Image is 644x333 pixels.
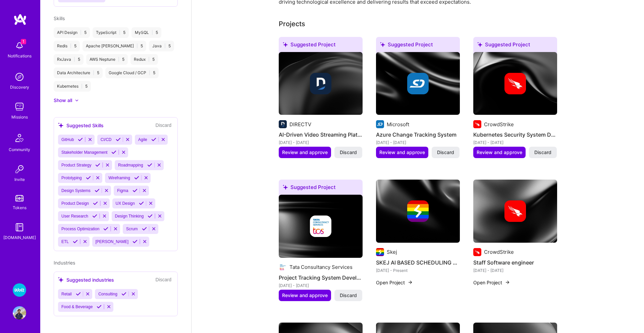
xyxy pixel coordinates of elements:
i: Accept [92,213,97,219]
i: Accept [86,175,91,180]
div: CrowdStrike [484,248,514,255]
i: icon SuggestedTeams [283,185,288,190]
i: icon SuggestedTeams [58,123,64,128]
div: Community [9,146,30,153]
div: MySQL 5 [131,27,161,38]
i: Reject [151,226,156,231]
div: [DATE] - [DATE] [473,267,557,274]
div: [DATE] - Present [376,267,460,274]
i: Reject [142,239,147,244]
div: [DOMAIN_NAME] [3,234,36,241]
div: AWS Neptune 5 [86,54,128,65]
img: arrow-right [505,280,510,285]
span: Process Optimization [61,227,99,231]
span: | [70,43,71,49]
img: guide book [13,221,26,234]
img: Company logo [310,73,331,94]
img: Company logo [376,248,384,256]
h4: SKEJ AI BASED SCHEDULING ASSISTANT [376,258,460,267]
i: Reject [142,188,147,193]
div: Apache [PERSON_NAME] 5 [83,41,146,51]
span: Discard [534,149,551,156]
button: Discard [529,147,557,158]
i: Reject [113,226,118,231]
div: Suggested Project [376,37,460,55]
div: CrowdStrike [484,121,514,128]
span: Discard [340,149,357,156]
div: Java 5 [149,41,174,51]
img: discovery [13,70,26,84]
button: Discard [432,147,460,158]
span: CI/CD [101,137,112,142]
button: Review and approve [279,147,331,158]
span: | [149,70,150,76]
button: Open Project [376,279,413,286]
div: DIRECTV [289,121,311,128]
div: Suggested Project [473,37,557,55]
span: Product Strategy [61,163,91,168]
i: Reject [104,188,109,193]
i: Reject [85,291,90,296]
i: Reject [144,175,149,180]
i: Accept [148,213,153,219]
a: User Avatar [11,306,28,320]
img: bell [13,39,26,52]
span: Review and approve [477,149,522,156]
span: | [119,30,120,35]
button: Review and approve [279,290,331,301]
i: Accept [132,188,138,193]
i: Accept [134,175,139,180]
div: Invite [14,176,25,183]
img: cover [279,195,363,258]
div: [DATE] - [DATE] [376,139,460,146]
h4: Project Tracking System Development [279,273,363,282]
div: Data Architecture 5 [54,67,103,78]
span: Review and approve [379,149,425,156]
button: Discard [334,290,362,301]
div: Discovery [10,84,29,91]
i: Reject [105,162,110,168]
div: API Design 5 [54,27,90,38]
img: Company logo [376,120,384,128]
div: Notifications [8,52,32,59]
h4: AI-Driven Video Streaming Platform [279,130,363,139]
div: Missions [11,113,28,121]
img: Company logo [473,120,481,128]
i: Accept [116,137,121,142]
i: Accept [93,201,98,206]
img: Community [11,130,28,146]
div: TypeScript 5 [93,27,129,38]
img: cover [376,52,460,115]
div: Tata Consultancy Services [289,264,353,271]
span: Wireframing [108,176,130,180]
span: Skills [54,15,65,21]
i: Accept [147,162,152,168]
span: UX Design [116,201,135,206]
span: | [81,84,83,89]
span: | [152,30,153,35]
i: Reject [125,137,130,142]
div: Microsoft [387,121,409,128]
h4: Staff Software engineer [473,258,557,267]
i: Reject [83,239,88,244]
button: Review and approve [376,147,428,158]
span: User Research [61,214,88,219]
i: icon SuggestedTeams [58,277,64,283]
img: teamwork [13,100,26,113]
i: Accept [73,239,78,244]
span: Review and approve [282,149,328,156]
div: Suggested Skills [58,122,104,129]
span: Agile [138,137,147,142]
span: Consulting [98,292,117,296]
i: icon SuggestedTeams [380,42,385,47]
div: RxJava 5 [54,54,84,65]
h4: Kubernetes Security System Development [473,130,557,139]
div: Google Cloud / GCP 5 [105,67,159,78]
i: Accept [111,150,116,155]
i: Reject [88,137,93,142]
i: icon SuggestedTeams [477,42,482,47]
i: Reject [148,201,153,206]
span: Discard [437,149,454,156]
i: Accept [103,226,108,231]
span: Prototyping [61,176,82,180]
